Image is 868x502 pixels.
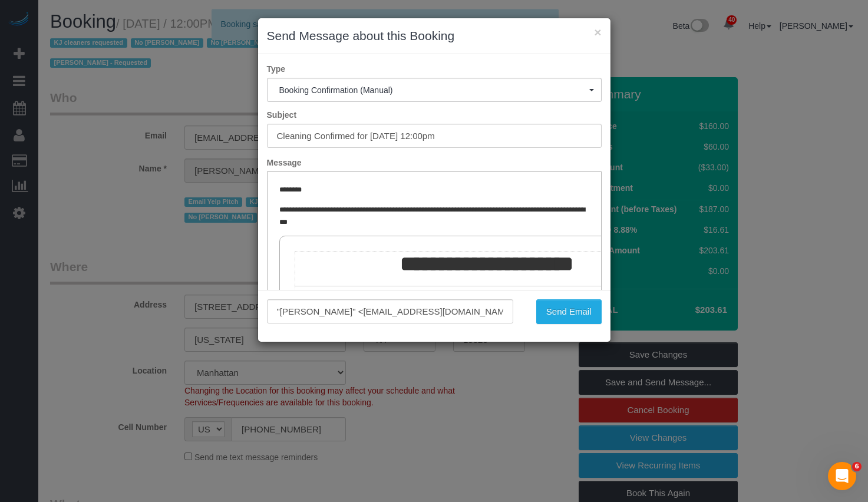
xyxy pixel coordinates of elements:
iframe: Rich Text Editor, editor1 [268,172,601,356]
span: Booking Confirmation (Manual) [279,85,589,95]
label: Type [258,63,610,75]
h3: Send Message about this Booking [267,27,602,45]
span: 6 [852,462,862,471]
input: Subject [267,124,602,148]
iframe: Intercom live chat [828,462,856,490]
label: Message [258,157,610,169]
button: Booking Confirmation (Manual) [267,78,602,102]
label: Subject [258,109,610,121]
button: × [594,26,601,38]
button: Send Email [536,299,602,324]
